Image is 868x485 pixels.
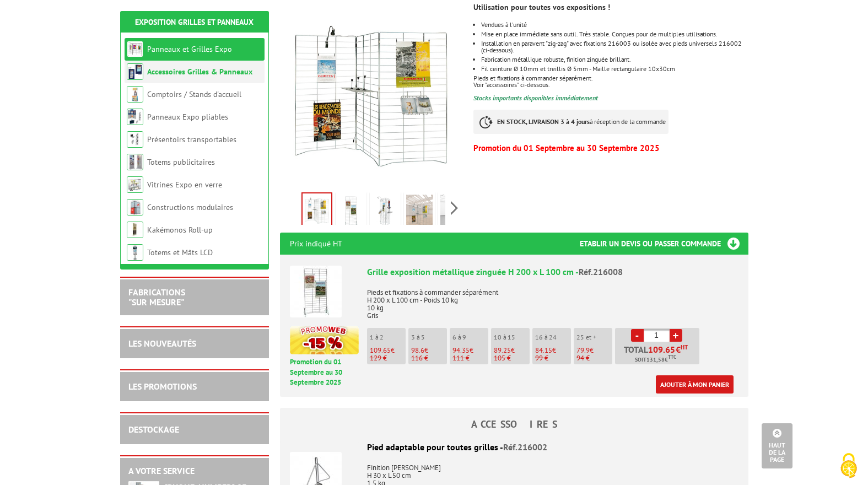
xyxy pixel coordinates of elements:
[370,347,406,354] p: €
[618,345,699,364] p: Total
[481,66,748,72] li: Fil ceinture Ø 10mm et treillis Ø 5mm - Maille rectangulaire 10x30cm
[631,329,644,342] a: -
[535,347,571,354] p: €
[411,354,447,362] p: 116 €
[135,17,254,27] a: Exposition Grilles et Panneaux
[579,266,623,277] span: Réf.216008
[835,452,862,479] img: Cookies (fenêtre modale)
[670,329,682,342] a: +
[656,375,734,394] a: Ajouter à mon panier
[635,355,676,364] span: Soit €
[290,266,342,317] img: Grille exposition métallique zinguée H 200 x L 100 cm
[494,346,511,355] span: 89.25
[127,86,143,103] img: Comptoirs / Stands d'accueil
[127,154,143,170] img: Totems publicitaires
[147,247,213,257] a: Totems et Mâts LCD
[473,145,748,152] p: Promotion du 01 Septembre au 30 Septembre 2025
[290,357,359,388] p: Promotion du 01 Septembre au 30 Septembre 2025
[370,346,391,355] span: 109.65
[147,67,252,77] a: Accessoires Grilles & Panneaux
[411,346,424,355] span: 98.6
[127,63,143,80] img: Accessoires Grilles & Panneaux
[452,354,488,362] p: 111 €
[370,354,406,362] p: 129 €
[127,244,143,261] img: Totems et Mâts LCD
[473,75,748,88] p: Pieds et fixations à commander séparément. Voir "accessoires" ci-dessous.
[668,354,676,360] sup: TTC
[127,109,143,125] img: Panneaux Expo pliables
[449,199,460,217] span: Next
[128,381,197,392] a: LES PROMOTIONS
[535,354,571,362] p: 99 €
[147,202,233,212] a: Constructions modulaires
[127,222,143,238] img: Kakémonos Roll-up
[411,333,447,341] p: 3 à 5
[128,287,185,308] a: FABRICATIONS"Sur Mesure"
[452,333,488,341] p: 6 à 9
[280,419,748,430] h4: ACCESSOIRES
[147,225,213,235] a: Kakémonos Roll-up
[494,333,530,341] p: 10 à 15
[303,193,331,228] img: panneaux_et_grilles_216008.jpg
[147,180,222,190] a: Vitrines Expo en verre
[473,110,668,134] p: à réception de la commande
[452,347,488,354] p: €
[128,424,179,435] a: DESTOCKAGE
[648,345,676,354] span: 109.65
[147,134,236,144] a: Présentoirs transportables
[127,199,143,215] img: Constructions modulaires
[481,40,748,53] p: Installation en paravent "zig-zag" avec fixations 216003 ou isolée avec pieds universels 216002 (...
[367,281,738,320] p: Pieds et fixations à commander séparément H 200 x L 100 cm - Poids 10 kg 10 kg Gris
[576,333,612,341] p: 25 et +
[473,4,748,10] p: Utilisation pour toutes vos expositions !
[406,195,433,229] img: grille_exposition_metallique_zinguee_216008_3.jpg
[473,94,598,102] font: Stocks importants disponibles immédiatement
[681,343,688,351] sup: HT
[147,89,241,99] a: Comptoirs / Stands d'accueil
[576,346,590,355] span: 79.9
[481,31,748,37] p: Mise en place immédiate sans outil. Très stable. Conçues pour de multiples utilisations.
[497,117,590,126] strong: EN STOCK, LIVRAISON 3 à 4 jours
[367,266,738,278] div: Grille exposition métallique zinguée H 200 x L 100 cm -
[147,44,232,54] a: Panneaux et Grilles Expo
[535,333,571,341] p: 16 à 24
[580,233,748,255] h3: Etablir un devis ou passer commande
[452,346,470,355] span: 94.35
[646,355,665,364] span: 131,58
[762,423,792,468] a: Haut de la page
[576,354,612,362] p: 94 €
[481,21,748,28] li: Vendues à l'unité
[280,3,466,188] img: panneaux_et_grilles_216008.jpg
[147,112,228,122] a: Panneaux Expo pliables
[290,233,342,255] p: Prix indiqué HT
[440,195,467,229] img: grille_exposition_metallique_zinguee_216008_4.jpg
[535,346,552,355] span: 84.15
[503,441,547,452] span: Réf.216002
[481,56,748,63] p: Fabrication métallique robuste, finition zinguée brillant.
[128,466,261,476] h2: A votre service
[290,441,738,454] div: Pied adaptable pour toutes grilles -
[372,195,398,229] img: grille_exposition_metallique_zinguee_216008.jpg
[290,326,359,354] img: promotion
[411,347,447,354] p: €
[127,41,143,57] img: Panneaux et Grilles Expo
[128,338,196,349] a: LES NOUVEAUTÉS
[676,345,681,354] span: €
[370,333,406,341] p: 1 à 2
[576,347,612,354] p: €
[494,347,530,354] p: €
[338,195,364,229] img: grille_exposition_metallique_zinguee_216008_1.jpg
[829,448,868,485] button: Cookies (fenêtre modale)
[494,354,530,362] p: 105 €
[127,176,143,193] img: Vitrines Expo en verre
[127,131,143,148] img: Présentoirs transportables
[147,157,215,167] a: Totems publicitaires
